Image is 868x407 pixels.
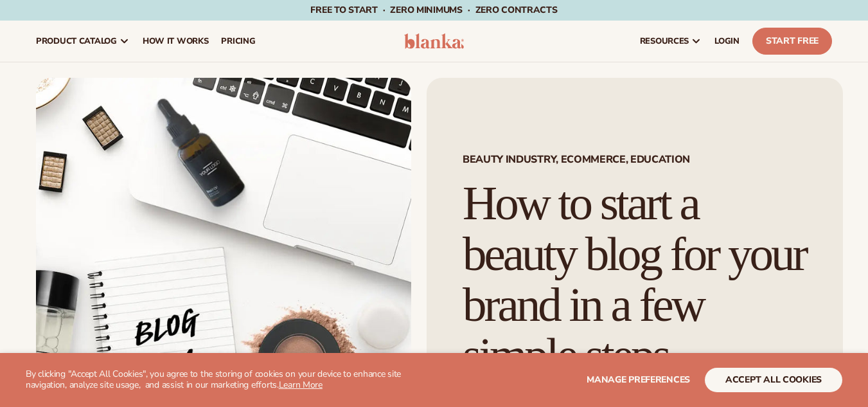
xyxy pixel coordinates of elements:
a: Start Free [752,28,832,55]
span: Manage preferences [587,374,690,386]
img: logo [404,33,465,49]
span: Beauty Industry, Ecommerce, Education [463,154,807,165]
span: How It Works [143,36,209,46]
span: product catalog [36,36,117,46]
span: resources [640,36,689,46]
a: How It Works [136,21,215,62]
span: pricing [221,36,255,46]
a: pricing [215,21,261,62]
button: accept all cookies [705,368,842,392]
span: Free to start · ZERO minimums · ZERO contracts [310,4,557,16]
a: Learn More [279,379,323,391]
h1: How to start a beauty blog for your brand in a few simple steps [463,178,807,381]
p: By clicking "Accept All Cookies", you agree to the storing of cookies on your device to enhance s... [26,369,429,391]
button: Manage preferences [587,368,690,392]
a: product catalog [30,21,136,62]
a: LOGIN [708,21,746,62]
a: resources [633,21,708,62]
span: LOGIN [714,36,740,46]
